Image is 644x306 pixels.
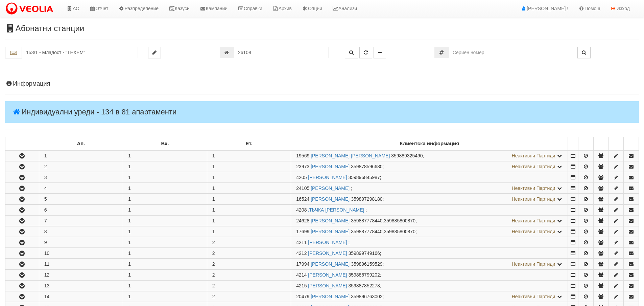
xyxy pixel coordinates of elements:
[207,137,291,151] td: Ет.: No sort applied, sorting is disabled
[39,172,123,183] td: 3
[512,261,555,267] span: Неактивни Партиди
[123,161,207,172] td: 1
[291,259,568,269] td: ;
[77,141,85,146] b: Ап.
[348,175,380,180] span: 359896845987
[512,294,555,299] span: Неактивни Партиди
[351,164,382,169] span: 359878596680
[123,259,207,269] td: 1
[234,47,329,58] input: Партида №
[296,250,307,256] span: Партида №
[609,137,624,151] td: : No sort applied, sorting is disabled
[212,261,215,267] span: 2
[311,153,390,158] a: [PERSON_NAME] [PERSON_NAME]
[296,175,307,180] span: Партида №
[296,272,307,278] span: Партида №
[39,237,123,248] td: 9
[308,272,347,278] a: [PERSON_NAME]
[348,272,380,278] span: 359886799202
[296,283,307,288] span: Партида №
[291,137,568,151] td: Клиентска информация: No sort applied, sorting is disabled
[123,194,207,204] td: 1
[39,216,123,226] td: 7
[296,294,309,299] span: Партида №
[39,183,123,194] td: 4
[351,218,415,223] span: 359887778440,359885800870
[5,101,639,123] h4: Индивидуални уреди - 134 в 81 апартаменти
[246,141,253,146] b: Ет.
[5,24,639,33] h3: Абонатни станции
[22,47,138,58] input: Абонатна станция
[351,294,382,299] span: 359896763002
[296,240,307,245] span: Партида №
[123,270,207,280] td: 1
[123,226,207,237] td: 1
[291,216,568,226] td: ;
[291,248,568,259] td: ;
[512,196,555,202] span: Неактивни Партиди
[311,218,350,223] a: [PERSON_NAME]
[123,150,207,161] td: 1
[391,153,423,158] span: 359889325490
[296,229,309,234] span: Партида №
[348,250,380,256] span: 359899749166
[212,283,215,288] span: 2
[39,137,123,151] td: Ап.: No sort applied, sorting is disabled
[311,261,350,267] a: [PERSON_NAME]
[291,183,568,194] td: ;
[291,281,568,291] td: ;
[449,47,543,58] input: Сериен номер
[212,164,215,169] span: 1
[123,291,207,302] td: 1
[212,175,215,180] span: 1
[308,250,347,256] a: [PERSON_NAME]
[512,185,555,191] span: Неактивни Партиди
[39,248,123,259] td: 10
[308,240,347,245] a: [PERSON_NAME]
[351,229,415,234] span: 359887778440,359885800870
[161,141,169,146] b: Вх.
[291,205,568,215] td: ;
[39,259,123,269] td: 11
[212,272,215,278] span: 2
[291,270,568,280] td: ;
[311,229,350,234] a: [PERSON_NAME]
[311,164,350,169] a: [PERSON_NAME]
[296,196,309,202] span: Партида №
[308,175,347,180] a: [PERSON_NAME]
[311,294,350,299] a: [PERSON_NAME]
[39,281,123,291] td: 13
[212,218,215,223] span: 1
[123,237,207,248] td: 1
[512,218,555,223] span: Неактивни Партиди
[212,196,215,202] span: 1
[39,161,123,172] td: 2
[212,185,215,191] span: 1
[212,240,215,245] span: 2
[291,237,568,248] td: ;
[296,185,309,191] span: Партида №
[291,150,568,161] td: ;
[311,196,350,202] a: [PERSON_NAME]
[5,81,639,87] h4: Информация
[39,194,123,204] td: 5
[123,205,207,215] td: 1
[291,161,568,172] td: ;
[296,207,307,213] span: Партида №
[212,207,215,213] span: 1
[39,291,123,302] td: 14
[296,261,309,267] span: Партида №
[348,283,380,288] span: 359887852278
[351,261,382,267] span: 359896159529
[568,137,578,151] td: : No sort applied, sorting is disabled
[39,226,123,237] td: 8
[212,250,215,256] span: 2
[123,216,207,226] td: 1
[212,294,215,299] span: 2
[296,153,309,158] span: Партида №
[351,196,382,202] span: 359897298180
[291,291,568,302] td: ;
[123,281,207,291] td: 1
[291,194,568,204] td: ;
[291,172,568,183] td: ;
